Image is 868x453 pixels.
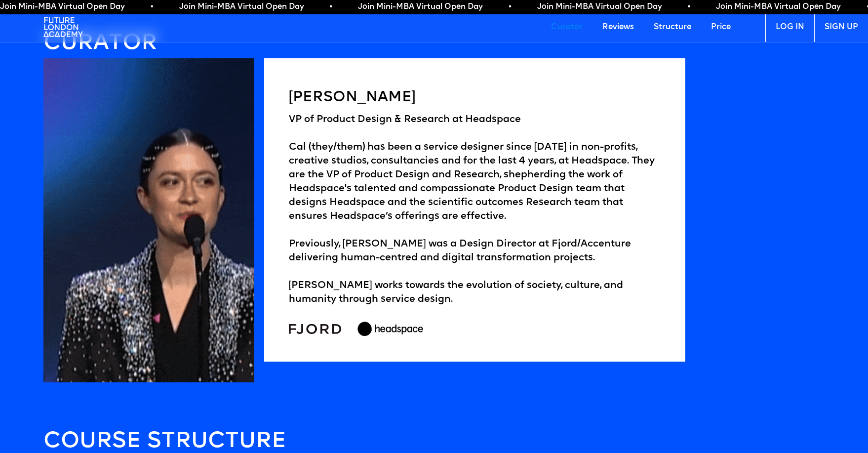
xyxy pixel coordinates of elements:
div: VP of Product Design & Research at Headspace Cal (they/them) has been a service designer since [D... [289,113,661,306]
a: LOG IN [765,12,814,42]
h4: CURATOR [43,34,825,54]
span: • [322,2,325,12]
h4: Course STRUCTURE [43,432,825,452]
a: Structure [644,12,701,42]
span: • [143,2,146,12]
span: • [502,2,505,12]
span: • [860,2,863,12]
h5: [PERSON_NAME] [289,88,661,108]
a: SIGN UP [814,12,868,42]
a: Reviews [592,12,644,42]
a: Curator [541,12,592,42]
a: Price [701,12,741,42]
span: • [680,2,683,12]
